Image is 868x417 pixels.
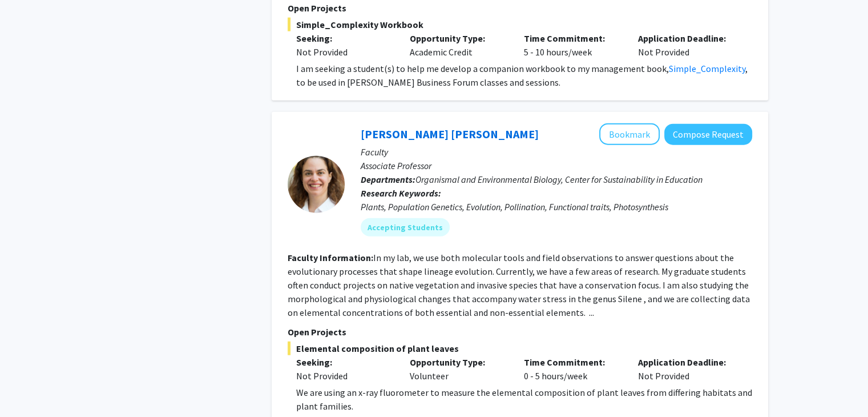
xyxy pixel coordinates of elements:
[288,342,752,355] span: Elemental composition of plant leaves
[629,31,744,59] div: Not Provided
[629,355,744,383] div: Not Provided
[599,123,660,145] button: Add Janet Steven to Bookmarks
[361,145,752,159] p: Faculty
[9,366,49,408] iframe: Chat
[296,369,393,383] div: Not Provided
[410,31,507,45] p: Opportunity Type:
[361,200,752,214] div: Plants, Population Genetics, Evolution, Pollination, Functional traits, Photosynthesis
[288,252,750,318] fg-read-more: In my lab, we use both molecular tools and field observations to answer questions about the evolu...
[524,355,621,369] p: Time Commitment:
[361,127,539,141] a: [PERSON_NAME] [PERSON_NAME]
[288,18,752,31] span: Simple_Complexity Workbook
[288,1,752,15] p: Open Projects
[296,45,393,59] div: Not Provided
[361,218,450,236] mat-chip: Accepting Students
[361,187,441,199] b: Research Keywords:
[296,62,752,89] p: I am seeking a student(s) to help me develop a companion workbook to my management book, , to be ...
[515,355,629,383] div: 0 - 5 hours/week
[288,252,373,263] b: Faculty Information:
[410,355,507,369] p: Opportunity Type:
[669,63,745,74] a: Simple_Complexity
[415,174,703,185] span: Organismal and Environmental Biology, Center for Sustainability in Education
[401,355,515,383] div: Volunteer
[361,174,415,185] b: Departments:
[296,355,393,369] p: Seeking:
[288,325,752,339] p: Open Projects
[361,159,752,173] p: Associate Professor
[638,355,735,369] p: Application Deadline:
[401,31,515,59] div: Academic Credit
[638,31,735,45] p: Application Deadline:
[296,31,393,45] p: Seeking:
[524,31,621,45] p: Time Commitment:
[296,386,752,413] p: We are using an x-ray fluorometer to measure the elemental composition of plant leaves from diffe...
[664,124,752,145] button: Compose Request to Janet Steven
[515,31,629,59] div: 5 - 10 hours/week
